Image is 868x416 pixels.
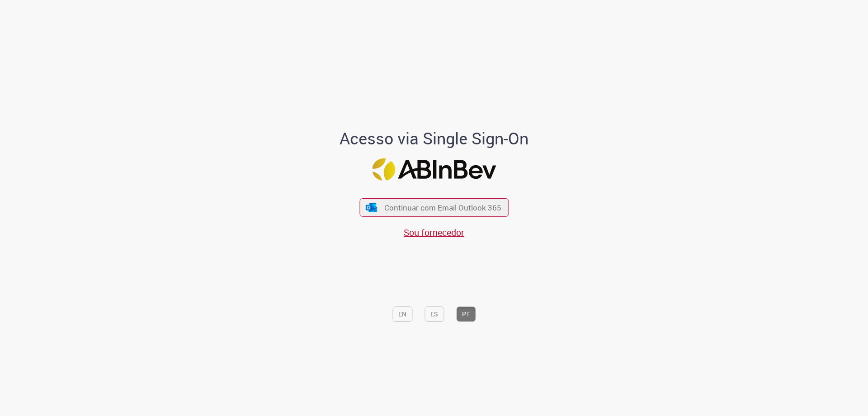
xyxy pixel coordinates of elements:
img: ícone Azure/Microsoft 360 [365,203,378,212]
h1: Acesso via Single Sign-On [309,129,560,148]
a: Sou fornecedor [404,226,464,239]
button: PT [456,306,476,322]
span: Continuar com Email Outlook 365 [384,202,501,213]
button: EN [392,306,412,322]
img: Logo ABInBev [372,158,496,181]
button: ícone Azure/Microsoft 360 Continuar com Email Outlook 365 [359,198,509,217]
button: ES [425,306,444,322]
